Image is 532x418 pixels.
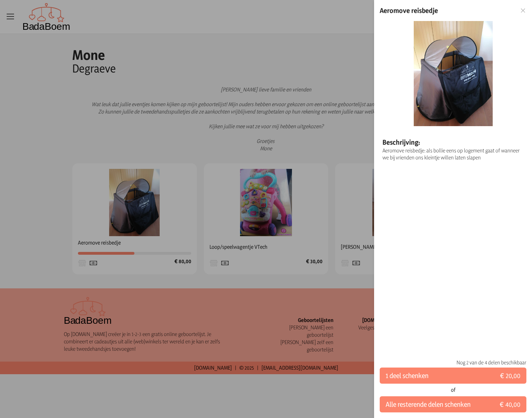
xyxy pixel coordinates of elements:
[383,147,524,161] p: Aeromove reisbedje: als bollie eens op logement gaat of wanneer we bij vrienden ons kleintje will...
[380,368,526,384] button: 1 deel schenken€ 20,00
[380,359,526,366] p: Nog 2 van de 4 delen beschikbaar
[414,21,493,126] img: Aeromove reisbedje
[386,399,471,409] span: Alle resterende delen schenken
[500,371,520,381] span: € 20,00
[500,399,520,409] span: € 40,00
[380,6,438,15] h2: Aeromove reisbedje
[383,137,524,147] p: Beschrijving:
[380,396,526,412] button: Alle resterende delen schenken€ 40,00
[386,371,428,381] span: 1 deel schenken
[380,386,526,393] div: of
